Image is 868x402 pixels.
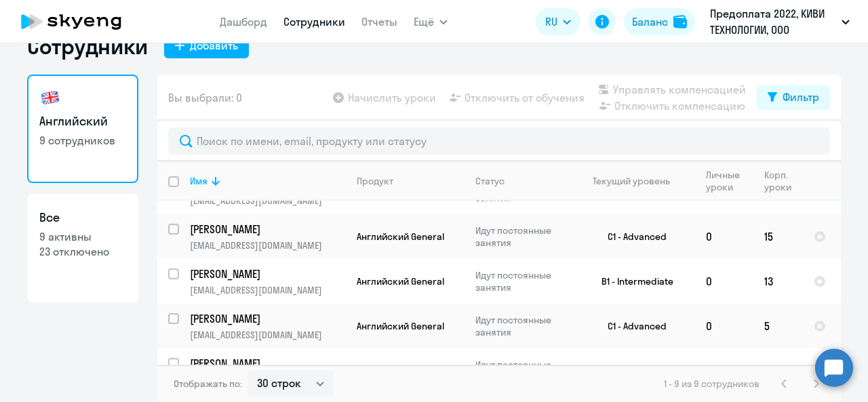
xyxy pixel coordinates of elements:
[220,15,267,28] a: Дашборд
[593,175,670,187] div: Текущий уровень
[357,230,444,243] span: Английский General
[39,209,126,226] h3: Все
[39,87,61,108] img: english
[569,348,695,393] td: B1 - Intermediate
[39,113,126,130] h3: Английский
[414,14,434,30] span: Ещё
[27,75,138,183] a: Английский9 сотрудников
[283,15,345,28] a: Сотрудники
[545,14,557,30] span: RU
[174,378,242,390] span: Отображать по:
[569,259,695,304] td: B1 - Intermediate
[190,175,208,187] div: Имя
[190,311,343,326] p: [PERSON_NAME]
[190,266,345,281] a: [PERSON_NAME]
[764,169,802,193] div: Корп. уроки
[475,269,568,294] p: Идут постоянные занятия
[190,239,345,252] p: [EMAIL_ADDRESS][DOMAIN_NAME]
[706,169,744,193] div: Личные уроки
[357,175,464,187] div: Продукт
[190,222,345,237] a: [PERSON_NAME]
[695,304,753,348] td: 0
[190,37,238,54] div: Добавить
[536,8,580,35] button: RU
[580,175,694,187] div: Текущий уровень
[783,89,819,105] div: Фильтр
[27,33,148,60] h1: Сотрудники
[764,169,793,193] div: Корп. уроки
[475,359,568,383] p: Идут постоянные занятия
[190,222,343,237] p: [PERSON_NAME]
[190,266,343,281] p: [PERSON_NAME]
[569,304,695,348] td: C1 - Advanced
[695,348,753,393] td: 0
[706,169,753,193] div: Личные уроки
[39,244,126,259] p: 23 отключено
[168,127,830,155] input: Поиск по имени, email, продукту или статусу
[357,275,444,287] span: Английский General
[753,259,803,304] td: 13
[753,214,803,259] td: 15
[361,15,397,28] a: Отчеты
[190,356,343,371] p: [PERSON_NAME]
[710,5,836,38] p: Предоплата 2022, КИВИ ТЕХНОЛОГИИ, ООО
[190,284,345,296] p: [EMAIL_ADDRESS][DOMAIN_NAME]
[475,175,568,187] div: Статус
[703,5,856,38] button: Предоплата 2022, КИВИ ТЕХНОЛОГИИ, ООО
[164,34,249,58] button: Добавить
[569,214,695,259] td: C1 - Advanced
[357,175,393,187] div: Продукт
[190,311,345,326] a: [PERSON_NAME]
[190,175,345,187] div: Имя
[168,89,242,106] span: Вы выбрали: 0
[695,214,753,259] td: 0
[673,15,687,28] img: balance
[475,314,568,338] p: Идут постоянные занятия
[632,14,668,30] div: Баланс
[27,194,138,302] a: Все9 активны23 отключено
[757,85,830,110] button: Фильтр
[475,175,505,187] div: Статус
[695,259,753,304] td: 0
[624,8,695,35] button: Балансbalance
[190,195,345,207] p: [EMAIL_ADDRESS][DOMAIN_NAME]
[664,378,759,390] span: 1 - 9 из 9 сотрудников
[414,8,448,35] button: Ещё
[475,224,568,249] p: Идут постоянные занятия
[39,229,126,244] p: 9 активны
[753,348,803,393] td: 5
[190,329,345,341] p: [EMAIL_ADDRESS][DOMAIN_NAME]
[190,356,345,371] a: [PERSON_NAME]
[39,133,126,148] p: 9 сотрудников
[357,320,444,332] span: Английский General
[753,304,803,348] td: 5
